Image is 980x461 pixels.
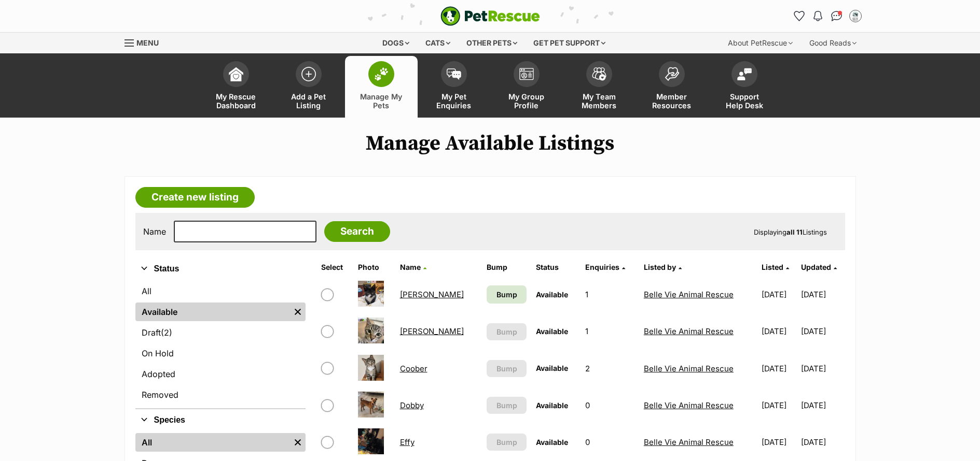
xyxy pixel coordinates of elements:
td: [DATE] [801,313,844,349]
td: [DATE] [757,351,800,386]
a: Belle Vie Animal Rescue [644,437,734,447]
a: Available [135,302,290,321]
a: All [135,282,306,300]
span: My Rescue Dashboard [213,92,259,110]
span: translation missing: en.admin.listings.index.attributes.enquiries [585,263,619,271]
th: Status [532,259,580,276]
td: [DATE] [801,424,844,460]
a: Belle Vie Animal Rescue [644,400,734,410]
span: Updated [801,263,831,271]
a: Manage My Pets [345,56,418,118]
a: Menu [125,33,166,51]
a: Belle Vie Animal Rescue [644,290,734,299]
span: My Group Profile [503,92,550,110]
a: Dobby [400,400,424,410]
td: [DATE] [757,387,800,423]
th: Photo [354,259,395,276]
span: Bump [496,437,517,448]
a: My Team Members [563,56,636,118]
div: Dogs [375,33,417,53]
a: Create new listing [135,187,255,208]
span: (2) [161,326,172,339]
img: group-profile-icon-3fa3cf56718a62981997c0bc7e787c4b2cf8bcc04b72c1350f741eb67cf2f40e.svg [519,68,534,80]
span: Available [536,290,568,299]
span: Bump [496,326,517,337]
a: Belle Vie Animal Rescue [644,364,734,373]
span: My Team Members [576,92,623,110]
ul: Account quick links [791,8,864,24]
td: [DATE] [757,424,800,460]
input: Search [324,221,390,242]
a: Conversations [829,8,845,24]
span: Bump [496,289,517,300]
button: My account [847,8,864,24]
img: help-desk-icon-fdf02630f3aa405de69fd3d07c3f3aa587a6932b1a1747fa1d2bba05be0121f9.svg [737,68,752,80]
button: Bump [487,323,527,340]
a: Favourites [791,8,808,24]
td: [DATE] [801,277,844,312]
img: team-members-icon-5396bd8760b3fe7c0b43da4ab00e1e3bb1a5d9ba89233759b79545d2d3fc5d0d.svg [592,67,606,81]
span: Name [400,263,421,271]
button: Status [135,262,306,276]
a: My Rescue Dashboard [200,56,272,118]
th: Select [317,259,353,276]
span: Available [536,364,568,372]
a: Updated [801,263,837,271]
div: Other pets [459,33,524,53]
img: dashboard-icon-eb2f2d2d3e046f16d808141f083e7271f6b2e854fb5c12c21221c1fb7104beca.svg [229,67,243,81]
strong: all 11 [786,228,803,236]
a: Support Help Desk [708,56,781,118]
td: [DATE] [801,387,844,423]
div: About PetRescue [721,33,800,53]
button: Notifications [810,8,826,24]
img: pet-enquiries-icon-7e3ad2cf08bfb03b45e93fb7055b45f3efa6380592205ae92323e6603595dc1f.svg [447,68,461,80]
label: Name [143,227,166,236]
span: Menu [136,38,159,47]
a: PetRescue [440,6,540,26]
span: Member Resources [648,92,695,110]
a: Draft [135,323,306,342]
a: Remove filter [290,433,306,452]
div: Cats [418,33,458,53]
img: manage-my-pets-icon-02211641906a0b7f246fdf0571729dbe1e7629f14944591b6c1af311fb30b64b.svg [374,67,389,81]
td: 1 [581,313,639,349]
span: Available [536,401,568,410]
a: Effy [400,437,415,447]
div: Get pet support [526,33,613,53]
span: Support Help Desk [721,92,768,110]
a: Bump [487,285,527,304]
span: Bump [496,400,517,411]
a: Remove filter [290,302,306,321]
img: notifications-46538b983faf8c2785f20acdc204bb7945ddae34d4c08c2a6579f10ce5e182be.svg [813,11,822,21]
button: Bump [487,360,527,377]
a: All [135,433,290,452]
span: Displaying Listings [754,228,827,236]
button: Species [135,413,306,427]
span: Listed [762,263,783,271]
span: Manage My Pets [358,92,405,110]
a: Listed [762,263,789,271]
td: 0 [581,424,639,460]
span: My Pet Enquiries [431,92,477,110]
td: [DATE] [801,351,844,386]
a: [PERSON_NAME] [400,326,464,336]
a: Belle Vie Animal Rescue [644,326,734,336]
td: [DATE] [757,277,800,312]
td: 0 [581,387,639,423]
span: Add a Pet Listing [285,92,332,110]
a: On Hold [135,344,306,363]
a: My Group Profile [490,56,563,118]
a: [PERSON_NAME] [400,290,464,299]
a: Add a Pet Listing [272,56,345,118]
span: Available [536,438,568,446]
img: logo-e224e6f780fb5917bec1dbf3a21bbac754714ae5b6737aabdf751b685950b380.svg [440,6,540,26]
a: Adopted [135,365,306,383]
td: 2 [581,351,639,386]
img: add-pet-listing-icon-0afa8454b4691262ce3f59096e99ab1cd57d4a30225e0717b998d2c9b9846f56.svg [301,67,316,81]
a: Member Resources [636,56,708,118]
img: chat-41dd97257d64d25036548639549fe6c8038ab92f7586957e7f3b1b290dea8141.svg [831,11,842,21]
a: My Pet Enquiries [418,56,490,118]
td: 1 [581,277,639,312]
th: Bump [482,259,531,276]
a: Listed by [644,263,682,271]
